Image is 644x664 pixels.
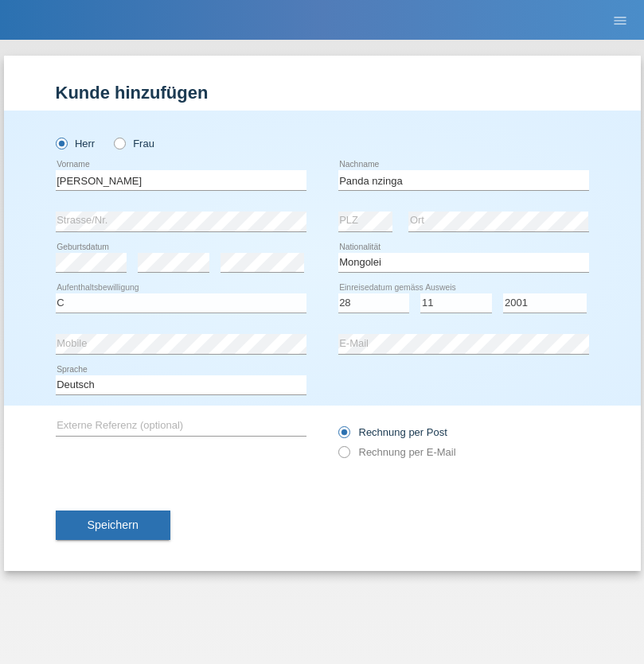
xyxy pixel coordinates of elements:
[338,426,447,438] label: Rechnung per Post
[56,83,589,103] h1: Kunde hinzufügen
[338,446,349,466] input: Rechnung per E-Mail
[114,138,124,148] input: Frau
[56,138,66,148] input: Herr
[604,15,636,25] a: menu
[338,446,456,458] label: Rechnung per E-Mail
[56,138,96,149] label: Herr
[56,511,170,541] button: Speichern
[114,138,154,149] label: Frau
[338,426,349,446] input: Rechnung per Post
[88,518,139,531] span: Speichern
[612,13,628,29] i: menu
